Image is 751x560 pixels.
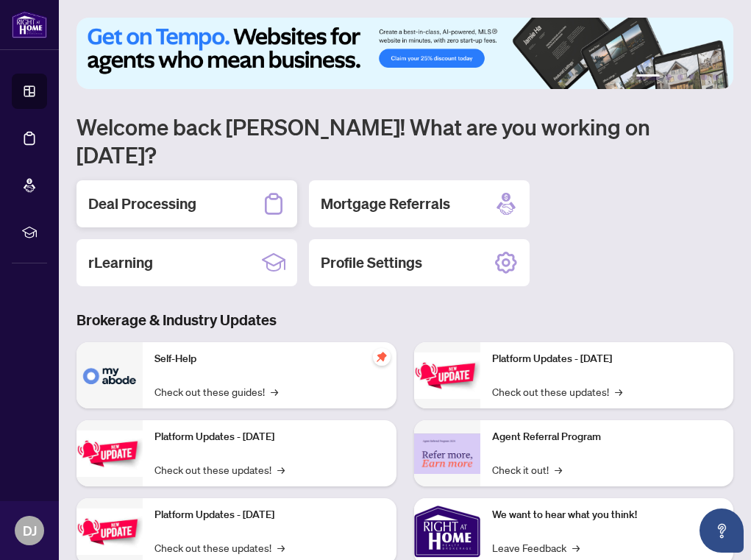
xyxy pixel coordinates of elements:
[492,461,562,478] a: Check it out!→
[277,539,285,556] span: →
[492,429,722,445] p: Agent Referral Program
[700,508,744,553] button: Open asap
[713,74,719,80] button: 6
[12,11,47,38] img: logo
[76,342,143,408] img: Self-Help
[572,539,580,556] span: →
[154,429,385,445] p: Platform Updates - [DATE]
[154,461,285,478] a: Check out these updates!→
[154,539,285,556] a: Check out these updates!→
[277,461,285,478] span: →
[154,507,385,523] p: Platform Updates - [DATE]
[76,430,143,477] img: Platform Updates - September 16, 2025
[23,520,37,541] span: DJ
[555,461,562,478] span: →
[321,252,422,273] h2: Profile Settings
[492,351,722,367] p: Platform Updates - [DATE]
[76,310,733,330] h3: Brokerage & Industry Updates
[414,433,480,474] img: Agent Referral Program
[88,194,196,214] h2: Deal Processing
[615,383,622,400] span: →
[154,383,278,400] a: Check out these guides!→
[701,74,707,80] button: 5
[76,113,733,169] h1: Welcome back [PERSON_NAME]! What are you working on [DATE]?
[154,351,385,367] p: Self-Help
[373,348,391,366] span: pushpin
[677,74,683,80] button: 3
[492,539,580,556] a: Leave Feedback→
[414,352,480,399] img: Platform Updates - June 23, 2025
[76,508,143,555] img: Platform Updates - July 21, 2025
[492,507,722,523] p: We want to hear what you think!
[636,74,660,80] button: 1
[492,383,622,400] a: Check out these updates!→
[76,18,733,89] img: Slide 0
[321,194,450,214] h2: Mortgage Referrals
[666,74,672,80] button: 2
[88,252,153,273] h2: rLearning
[689,74,695,80] button: 4
[271,383,278,400] span: →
